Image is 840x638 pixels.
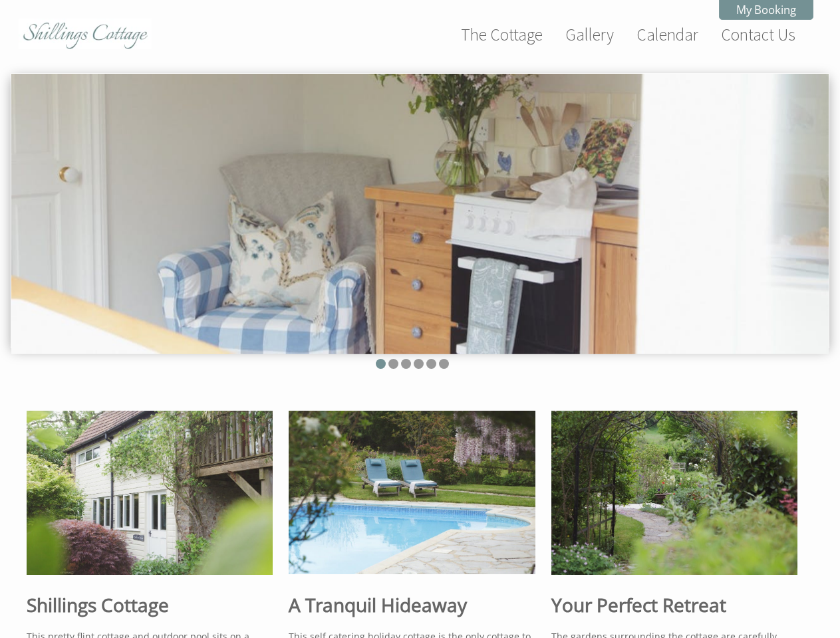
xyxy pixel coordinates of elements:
[19,19,152,49] img: Shillings Cottage
[565,24,614,45] a: Gallery
[636,24,698,45] a: Calendar
[289,592,535,617] h1: A Tranquil Hideaway
[27,592,273,617] h1: Shillings Cottage
[461,24,543,45] a: The Cottage
[721,24,795,45] a: Contact Us
[551,592,797,617] h1: Your Perfect Retreat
